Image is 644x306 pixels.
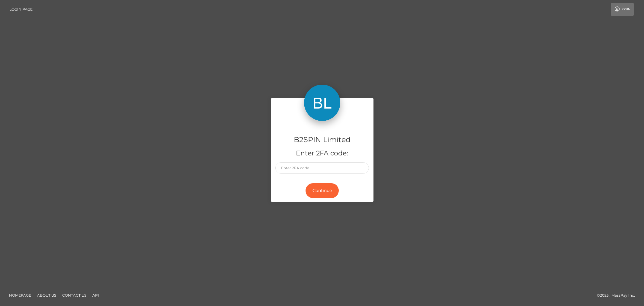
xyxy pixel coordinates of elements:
a: Homepage [7,291,34,300]
img: B2SPIN Limited [304,85,340,121]
a: Contact Us [60,291,89,300]
a: About Us [35,291,59,300]
a: API [90,291,101,300]
button: Continue [306,183,339,198]
div: © 2025 , MassPay Inc. [597,292,639,299]
h4: B2SPIN Limited [275,135,369,145]
a: Login [611,3,634,16]
input: Enter 2FA code.. [275,162,369,174]
a: Login Page [9,3,33,16]
h5: Enter 2FA code: [275,149,369,158]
